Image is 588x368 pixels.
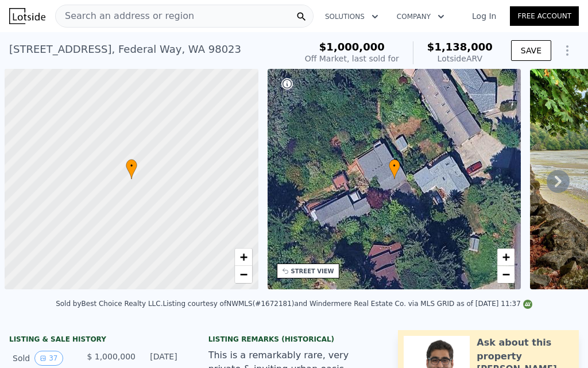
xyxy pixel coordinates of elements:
div: [STREET_ADDRESS] , Federal Way , WA 98023 [9,41,241,57]
span: − [502,267,510,281]
div: Sold [13,351,78,366]
button: View historical data [34,351,63,366]
button: Solutions [316,6,388,27]
a: Zoom in [497,249,514,266]
img: Lotside [9,8,45,24]
button: SAVE [511,40,551,61]
div: [DATE] [145,351,177,366]
span: + [502,250,510,264]
div: LISTING & SALE HISTORY [9,335,181,346]
span: $ 1,000,000 [87,352,136,361]
span: Search an address or region [56,9,194,23]
a: Zoom out [497,266,514,283]
div: • [389,159,400,179]
a: Log In [458,10,510,22]
img: NWMLS Logo [523,300,532,309]
div: Listing Remarks (Historical) [208,335,380,344]
div: Off Market, last sold for [305,53,399,64]
span: + [239,250,247,264]
div: Sold by Best Choice Realty LLC . [56,300,163,308]
span: • [389,161,400,171]
a: Free Account [510,6,579,26]
div: STREET VIEW [291,267,334,276]
button: Company [388,6,454,27]
span: • [126,161,137,171]
div: • [126,159,137,179]
span: − [239,267,247,281]
a: Zoom in [235,249,252,266]
span: $1,138,000 [427,41,493,53]
a: Zoom out [235,266,252,283]
div: Ask about this property [477,336,573,363]
div: Lotside ARV [427,53,493,64]
div: Listing courtesy of NWMLS (#1672181) and Windermere Real Estate Co. via MLS GRID as of [DATE] 11:37 [163,300,532,308]
span: $1,000,000 [319,41,385,53]
button: Show Options [556,39,579,62]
